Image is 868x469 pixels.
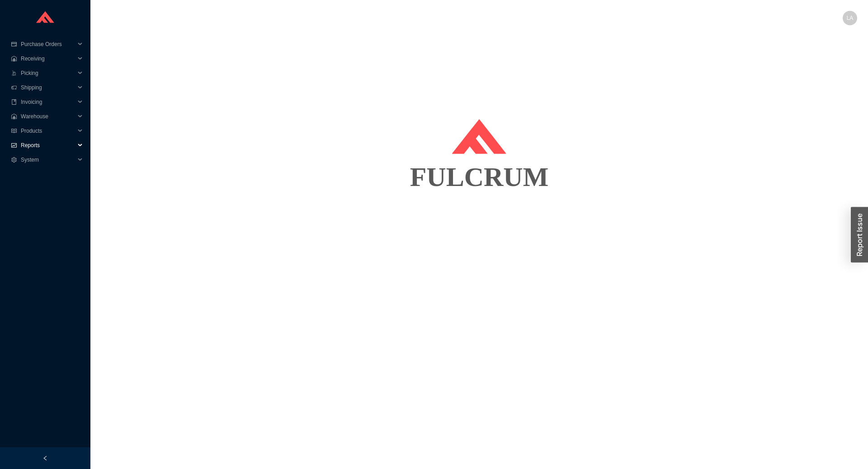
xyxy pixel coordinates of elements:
span: Receiving [21,51,75,66]
span: setting [11,157,17,163]
span: Shipping [21,80,75,95]
span: book [11,99,17,105]
span: Invoicing [21,95,75,109]
span: Purchase Orders [21,37,75,51]
span: Products [21,124,75,138]
span: credit-card [11,42,17,47]
div: FULCRUM [101,154,857,200]
span: left [42,455,48,461]
span: System [21,153,75,167]
span: Reports [21,138,75,153]
span: read [11,128,17,134]
span: fund [11,143,17,148]
span: Warehouse [21,109,75,124]
span: Picking [21,66,75,80]
span: LA [847,11,854,25]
